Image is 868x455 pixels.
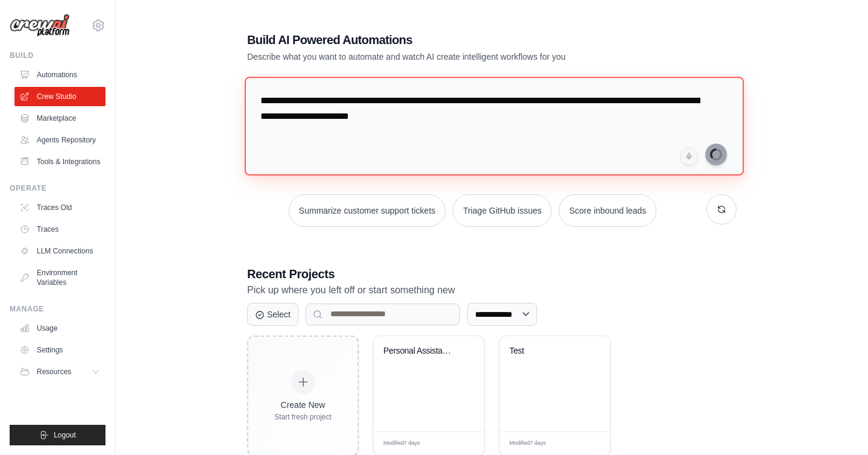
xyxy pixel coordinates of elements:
h1: Build AI Powered Automations [247,31,652,48]
p: Describe what you want to automate and watch AI create intelligent workflows for you [247,51,652,63]
span: Logout [54,430,76,440]
a: Usage [14,319,105,338]
div: Manage [10,304,105,314]
span: Modified 7 days [383,439,420,448]
span: Modified 7 days [509,439,546,448]
div: Operate [10,183,105,193]
a: Tools & Integrations [14,152,105,171]
button: Select [247,303,298,326]
a: Traces Old [14,198,105,217]
button: Score inbound leads [559,194,656,227]
button: Get new suggestions [706,194,737,224]
div: Personal Assistant - Weekly Email & Calendar Summary [383,346,456,357]
span: Resources [37,367,71,377]
div: Start fresh project [274,412,332,422]
img: Logo [10,14,70,37]
div: Create New [274,399,332,411]
a: Settings [14,340,105,360]
a: Environment Variables [14,263,105,292]
a: Crew Studio [14,87,105,106]
button: Triage GitHub issues [453,194,552,227]
p: Pick up where you left off or start something new [247,282,737,298]
button: Summarize customer support tickets [289,194,445,227]
a: Agents Repository [14,130,105,150]
h3: Recent Projects [247,266,737,282]
div: Test [509,346,582,357]
div: Build [10,51,105,60]
a: LLM Connections [14,241,105,261]
a: Marketplace [14,109,105,128]
button: Logout [10,425,105,445]
button: Resources [14,362,105,381]
a: Automations [14,65,105,84]
a: Traces [14,220,105,239]
span: Edit [456,439,466,448]
button: Click to speak your automation idea [680,147,698,165]
span: Edit [582,439,592,448]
